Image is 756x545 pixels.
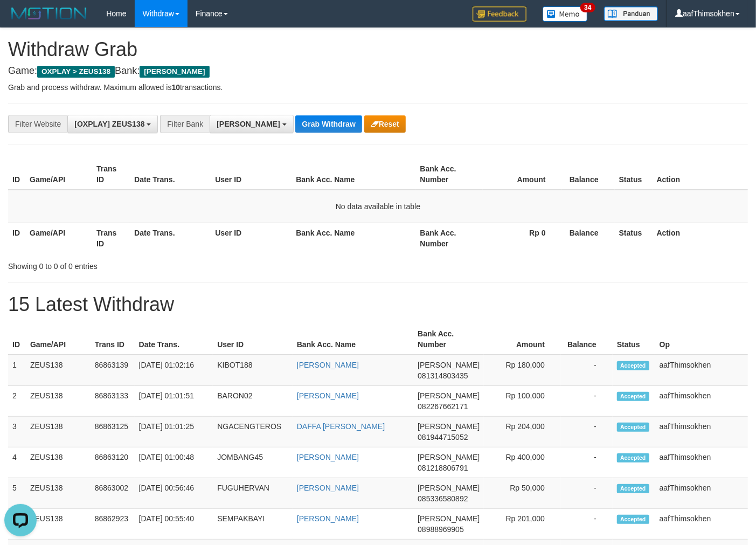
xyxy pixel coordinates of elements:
[297,422,385,431] a: DAFFA [PERSON_NAME]
[25,159,92,190] th: Game/API
[91,447,135,478] td: 86863120
[8,386,26,417] td: 2
[135,509,213,540] td: [DATE] 00:55:40
[653,159,748,190] th: Action
[26,417,91,447] td: ZEUS138
[484,478,561,509] td: Rp 50,000
[615,159,653,190] th: Status
[418,402,468,411] span: Copy 082267662171 to clipboard
[213,324,293,355] th: User ID
[617,515,649,524] span: Accepted
[26,355,91,386] td: ZEUS138
[418,361,480,369] span: [PERSON_NAME]
[135,447,213,478] td: [DATE] 01:00:48
[8,324,26,355] th: ID
[8,39,748,60] h1: Withdraw Grab
[297,361,359,369] a: [PERSON_NAME]
[91,478,135,509] td: 86863002
[364,115,406,133] button: Reset
[297,484,359,492] a: [PERSON_NAME]
[135,417,213,447] td: [DATE] 01:01:25
[418,464,468,472] span: Copy 081218806791 to clipboard
[561,478,613,509] td: -
[37,66,115,78] span: OXPLAY > ZEUS138
[130,223,211,253] th: Date Trans.
[483,159,562,190] th: Amount
[653,223,748,253] th: Action
[297,391,359,400] a: [PERSON_NAME]
[130,159,211,190] th: Date Trans.
[8,115,67,133] div: Filter Website
[561,386,613,417] td: -
[8,355,26,386] td: 1
[415,159,482,190] th: Bank Acc. Number
[135,478,213,509] td: [DATE] 00:56:46
[217,120,280,128] span: [PERSON_NAME]
[67,115,158,133] button: [OXPLAY] ZEUS138
[210,115,293,133] button: [PERSON_NAME]
[92,223,130,253] th: Trans ID
[418,391,480,400] span: [PERSON_NAME]
[91,386,135,417] td: 86863133
[211,159,292,190] th: User ID
[26,478,91,509] td: ZEUS138
[295,115,362,133] button: Grab Withdraw
[418,525,464,534] span: Copy 08988969905 to clipboard
[171,83,180,92] strong: 10
[160,115,210,133] div: Filter Bank
[655,324,748,355] th: Op
[483,223,562,253] th: Rp 0
[473,6,526,22] img: Feedback.jpg
[91,324,135,355] th: Trans ID
[26,386,91,417] td: ZEUS138
[140,66,209,78] span: [PERSON_NAME]
[418,494,468,503] span: Copy 085336580892 to clipboard
[91,417,135,447] td: 86863125
[292,159,415,190] th: Bank Acc. Name
[91,355,135,386] td: 86863139
[213,478,293,509] td: FUGUHERVAN
[561,324,613,355] th: Balance
[561,447,613,478] td: -
[484,447,561,478] td: Rp 400,000
[8,478,26,509] td: 5
[8,257,307,272] div: Showing 0 to 0 of 0 entries
[418,433,468,441] span: Copy 081944715052 to clipboard
[8,159,25,190] th: ID
[418,484,480,492] span: [PERSON_NAME]
[211,223,292,253] th: User ID
[8,294,748,315] h1: 15 Latest Withdraw
[213,417,293,447] td: NGACENGTEROS
[617,392,649,401] span: Accepted
[8,82,748,93] p: Grab and process withdraw. Maximum allowed is transactions.
[484,324,561,355] th: Amount
[8,417,26,447] td: 3
[26,509,91,540] td: ZEUS138
[617,423,649,432] span: Accepted
[617,361,649,370] span: Accepted
[484,509,561,540] td: Rp 201,000
[26,324,91,355] th: Game/API
[580,3,595,12] span: 34
[297,514,359,523] a: [PERSON_NAME]
[655,447,748,478] td: aafThimsokhen
[655,509,748,540] td: aafThimsokhen
[655,386,748,417] td: aafThimsokhen
[613,324,655,355] th: Status
[484,386,561,417] td: Rp 100,000
[292,223,415,253] th: Bank Acc. Name
[213,355,293,386] td: KIBOT188
[213,509,293,540] td: SEMPAKBAYI
[26,447,91,478] td: ZEUS138
[655,355,748,386] td: aafThimsokhen
[135,386,213,417] td: [DATE] 01:01:51
[297,453,359,461] a: [PERSON_NAME]
[8,66,748,77] h4: Game: Bank:
[418,422,480,431] span: [PERSON_NAME]
[561,509,613,540] td: -
[418,514,480,523] span: [PERSON_NAME]
[8,447,26,478] td: 4
[655,478,748,509] td: aafThimsokhen
[562,159,615,190] th: Balance
[74,120,144,128] span: [OXPLAY] ZEUS138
